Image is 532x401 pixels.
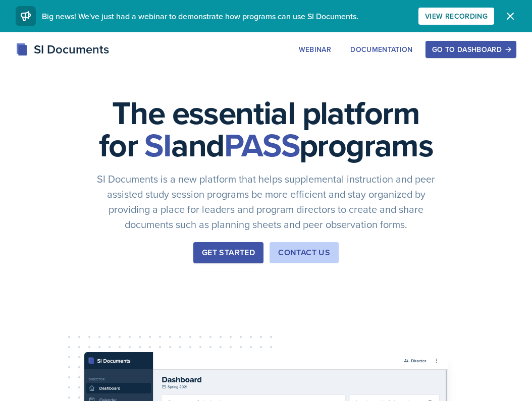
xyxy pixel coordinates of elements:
[292,41,338,58] button: Webinar
[418,8,494,25] button: View Recording
[270,242,339,263] button: Contact Us
[432,45,510,53] div: Go to Dashboard
[425,41,516,58] button: Go to Dashboard
[193,242,263,263] button: Get Started
[344,41,419,58] button: Documentation
[350,45,413,53] div: Documentation
[42,11,358,22] span: Big news! We've just had a webinar to demonstrate how programs can use SI Documents.
[16,40,109,59] div: SI Documents
[202,247,255,259] div: Get Started
[299,45,331,53] div: Webinar
[278,247,330,259] div: Contact Us
[425,12,488,20] div: View Recording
